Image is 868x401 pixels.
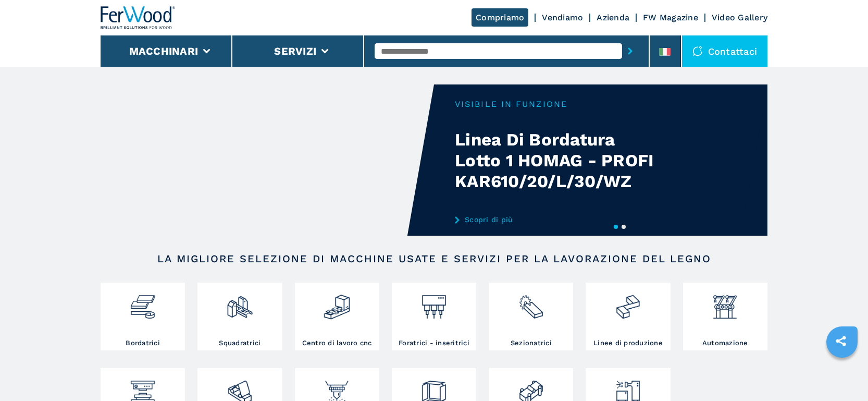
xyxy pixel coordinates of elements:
a: Vendiamo [542,13,583,22]
button: Macchinari [129,45,199,57]
a: Linee di produzione [586,283,670,350]
a: Video Gallery [712,13,767,22]
button: 2 [622,225,626,229]
button: submit-button [622,39,638,63]
img: sezionatrici_2.png [517,285,545,321]
h2: LA MIGLIORE SELEZIONE DI MACCHINE USATE E SERVIZI PER LA LAVORAZIONE DEL LEGNO [134,252,734,265]
a: Centro di lavoro cnc [295,283,379,350]
img: foratrici_inseritrici_2.png [420,285,448,321]
img: Contattaci [692,46,703,56]
iframe: Chat [824,354,860,393]
img: Ferwood [101,6,176,29]
h3: Bordatrici [126,338,160,348]
a: Compriamo [472,8,528,27]
img: linee_di_produzione_2.png [614,285,642,321]
h3: Centro di lavoro cnc [302,338,372,348]
a: Squadratrici [197,283,282,350]
img: centro_di_lavoro_cnc_2.png [323,285,351,321]
a: sharethis [828,328,854,354]
h3: Linee di produzione [593,338,663,348]
h3: Squadratrici [219,338,261,348]
img: squadratrici_2.png [226,285,254,321]
a: Sezionatrici [489,283,573,350]
div: Contattaci [682,35,768,67]
button: 1 [614,225,618,229]
a: Automazione [683,283,767,350]
h3: Sezionatrici [511,338,552,348]
h3: Foratrici - inseritrici [399,338,469,348]
button: Servizi [274,45,316,57]
video: Your browser does not support the video tag. [101,84,434,236]
a: Azienda [597,13,629,22]
a: Bordatrici [101,283,185,350]
img: bordatrici_1.png [129,285,156,321]
a: FW Magazine [643,13,698,22]
a: Foratrici - inseritrici [392,283,476,350]
a: Scopri di più [455,215,659,224]
h3: Automazione [702,338,748,348]
img: automazione.png [711,285,739,321]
